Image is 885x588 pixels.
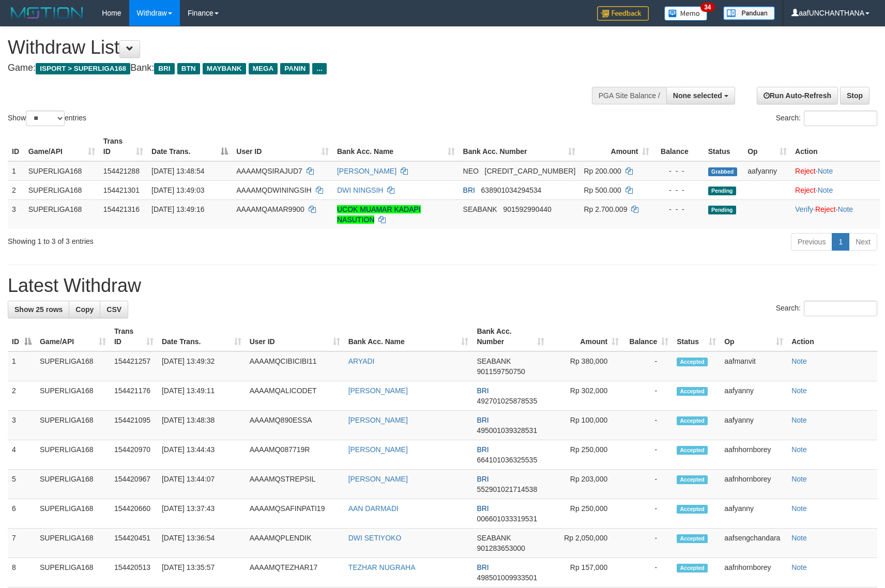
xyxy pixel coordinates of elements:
th: Trans ID: activate to sort column ascending [110,322,158,351]
td: - [623,351,673,381]
td: 4 [8,440,36,470]
th: User ID: activate to sort column ascending [232,132,333,161]
a: Next [849,233,877,251]
td: [DATE] 13:49:11 [158,381,246,411]
td: aafnhornborey [720,558,787,587]
span: Copy 492701025878535 to clipboard [477,397,537,405]
span: 34 [700,3,714,12]
div: Showing 1 to 3 of 3 entries [8,232,361,246]
th: Amount: activate to sort column ascending [579,132,653,161]
span: Accepted [677,505,708,514]
span: Accepted [677,446,708,455]
a: TEZHAR NUGRAHA [348,563,416,571]
td: AAAAMQPLENDIK [246,529,344,558]
th: Date Trans.: activate to sort column descending [147,132,232,161]
td: · · [791,199,880,229]
td: 154420660 [110,499,158,529]
td: SUPERLIGA168 [24,180,99,199]
td: SUPERLIGA168 [36,529,110,558]
th: ID: activate to sort column descending [8,322,36,351]
td: aafyanny [720,411,787,440]
td: - [623,499,673,529]
a: DWI SETIYOKO [348,534,402,542]
a: [PERSON_NAME] [348,386,408,395]
th: Op: activate to sort column ascending [720,322,787,351]
span: Accepted [677,534,708,543]
span: Rp 200.000 [584,167,621,175]
td: aafnhornborey [720,440,787,470]
td: - [623,411,673,440]
span: Rp 500.000 [584,186,621,194]
a: Run Auto-Refresh [757,87,838,104]
label: Search: [776,301,877,316]
span: Copy 901592990440 to clipboard [503,205,551,213]
th: Trans ID: activate to sort column ascending [99,132,147,161]
td: 154420451 [110,529,158,558]
span: BRI [477,445,489,454]
td: [DATE] 13:44:07 [158,470,246,499]
td: AAAAMQ087719R [246,440,344,470]
div: - - - [658,185,699,195]
span: NEO [463,167,479,175]
th: Action [787,322,877,351]
td: aafyanny [720,499,787,529]
th: Bank Acc. Number: activate to sort column ascending [472,322,548,351]
span: BRI [463,186,475,194]
a: [PERSON_NAME] [348,475,408,483]
span: 154421301 [103,186,140,194]
td: [DATE] 13:49:32 [158,351,246,381]
a: UCOK MUAMAR KADAPI NASUTION [337,205,421,224]
a: Note [791,504,807,513]
select: Showentries [26,111,65,126]
a: Reject [795,186,816,194]
td: 2 [8,180,24,199]
a: DWI NINGSIH [337,186,383,194]
span: [DATE] 13:49:03 [151,186,204,194]
span: ... [312,63,326,74]
a: [PERSON_NAME] [337,167,396,175]
span: AAAAMQDWININGSIH [236,186,311,194]
span: AAAAMQSIRAJUD7 [236,167,302,175]
td: 8 [8,558,36,587]
td: 154421257 [110,351,158,381]
span: Copy 5859459293703475 to clipboard [485,167,576,175]
label: Show entries [8,111,86,126]
th: Game/API: activate to sort column ascending [36,322,110,351]
img: Feedback.jpg [597,6,649,21]
td: AAAAMQ890ESSA [246,411,344,440]
td: Rp 157,000 [548,558,623,587]
a: [PERSON_NAME] [348,445,408,454]
td: 1 [8,351,36,381]
td: 7 [8,529,36,558]
td: - [623,440,673,470]
span: BTN [177,63,200,74]
h1: Withdraw List [8,37,579,58]
span: BRI [477,475,489,483]
td: 154420967 [110,470,158,499]
td: AAAAMQSAFINPATI19 [246,499,344,529]
td: 3 [8,411,36,440]
th: Game/API: activate to sort column ascending [24,132,99,161]
td: Rp 250,000 [548,440,623,470]
td: aafmanvit [720,351,787,381]
h1: Latest Withdraw [8,275,877,296]
img: panduan.png [723,6,775,20]
span: ISPORT > SUPERLIGA168 [36,63,130,74]
td: AAAAMQCIBICIBI11 [246,351,344,381]
th: Action [791,132,880,161]
td: 154420513 [110,558,158,587]
a: Note [791,563,807,571]
span: Pending [708,187,736,195]
div: - - - [658,204,699,214]
th: Date Trans.: activate to sort column ascending [158,322,246,351]
span: Copy 901159750750 to clipboard [477,367,525,376]
span: CSV [106,305,121,314]
td: - [623,381,673,411]
td: SUPERLIGA168 [36,499,110,529]
a: Reject [815,205,836,213]
h4: Game: Bank: [8,63,579,73]
span: SEABANK [463,205,497,213]
td: SUPERLIGA168 [36,558,110,587]
th: Balance [653,132,704,161]
td: SUPERLIGA168 [24,199,99,229]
